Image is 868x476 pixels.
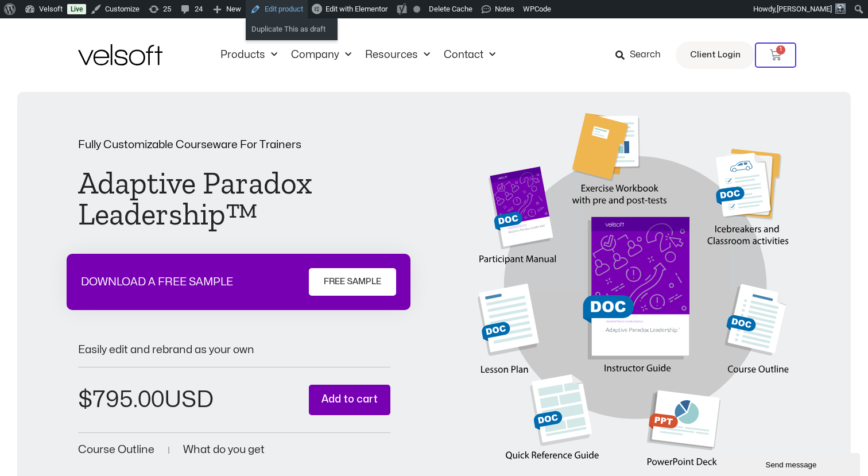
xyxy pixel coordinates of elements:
[78,345,390,355] p: Easily edit and rebrand as your own
[78,140,390,150] p: Fully Customizable Courseware For Trainers
[67,4,86,14] a: Live
[676,41,755,69] a: Client Login
[78,389,164,411] bdi: 795.00
[78,168,390,230] h1: Adaptive Paradox Leadership™
[755,42,796,68] a: 1
[78,389,92,411] span: $
[325,5,387,13] span: Edit with Elementor
[358,49,437,61] a: ResourcesMenu Toggle
[630,48,661,63] span: Search
[214,49,502,61] nav: Menu
[776,45,785,55] span: 1
[309,268,396,296] a: FREE SAMPLE
[309,385,390,415] button: Add to cart
[437,49,502,61] a: ContactMenu Toggle
[81,277,233,288] p: DOWNLOAD A FREE SAMPLE
[214,49,284,61] a: ProductsMenu Toggle
[78,444,154,455] a: Course Outline
[324,275,381,289] span: FREE SAMPLE
[78,44,162,65] img: Velsoft Training Materials
[722,451,862,476] iframe: chat widget
[777,5,832,13] span: [PERSON_NAME]
[284,49,358,61] a: CompanyMenu Toggle
[690,48,741,63] span: Client Login
[246,22,338,37] a: Duplicate This as draft
[413,6,420,13] div: Not available
[183,444,265,455] a: What do you get
[615,45,669,65] a: Search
